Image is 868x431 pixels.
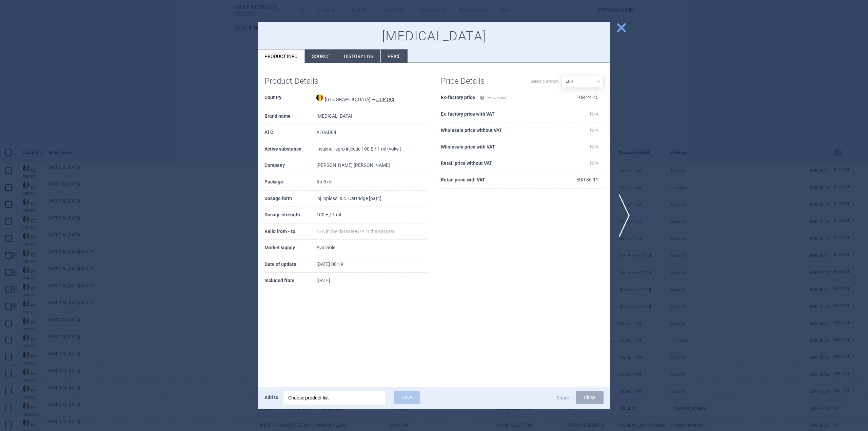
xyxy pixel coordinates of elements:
td: - [316,223,427,240]
td: 5 x 3 ml [316,174,427,191]
label: Select currency: [531,76,559,87]
th: Country [264,90,316,108]
button: Save [394,391,420,404]
th: Included from [264,273,316,289]
th: Ex-factory price with VAT [441,106,551,123]
th: Retail price without VAT [441,155,551,172]
td: EUR 36.11 [551,172,604,189]
span: N/A in the dataset [316,229,355,234]
th: Wholesale price without VAT [441,122,551,139]
th: Brand name [264,108,316,125]
h1: [MEDICAL_DATA] [264,28,604,44]
td: Available [316,240,427,256]
span: N/A [590,144,598,150]
th: Date of update [264,256,316,273]
span: N/A in the dataset [356,229,394,234]
th: Package [264,174,316,191]
img: Belgium [316,94,323,101]
h1: Product Details [264,76,346,86]
td: [PERSON_NAME] [PERSON_NAME] [316,157,427,174]
td: [MEDICAL_DATA] [316,108,427,125]
th: Dosage strength [264,207,316,223]
th: Retail price with VAT [441,172,551,189]
th: ATC [264,124,316,141]
li: Product info [258,50,305,63]
li: Price [381,50,408,63]
th: Dosage form [264,191,316,207]
p: Add to [264,391,278,404]
td: [DATE] 08:19 [316,256,427,273]
h1: Price Details [441,76,522,86]
th: Active substance [264,141,316,158]
button: Share [557,395,569,400]
td: A10AB04 [316,124,427,141]
abbr: CBIP DCI — Belgian Center for Pharmacotherapeutic Information (CBIP) [375,97,394,102]
div: Choose product list [283,391,385,405]
li: Source [305,50,337,63]
button: Close [576,391,604,404]
td: [DATE] [316,273,427,289]
li: History log [337,50,380,63]
span: N/A [590,128,598,133]
span: Ret+VAT calc [480,96,506,100]
td: 100 E / 1 ml [316,207,427,223]
div: Choose product list [288,391,380,405]
td: EUR 24.45 [551,90,604,106]
th: Wholesale price with VAT [441,139,551,156]
th: Valid from - to [264,223,316,240]
th: Company [264,157,316,174]
span: N/A [590,160,598,166]
th: Ex-factory price [441,90,551,106]
td: insuline lispro injectie 100 E / 1 ml (volw.) [316,141,427,158]
td: inj. oploss. s.c. Cartridge [patr.] [316,191,427,207]
th: Market supply [264,240,316,256]
td: [GEOGRAPHIC_DATA] — [316,90,427,108]
span: N/A [590,111,598,117]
